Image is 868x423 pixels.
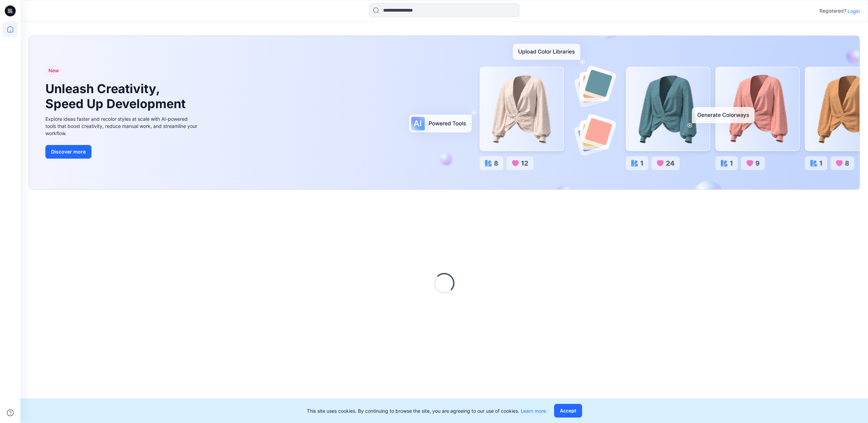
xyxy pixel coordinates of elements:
[820,7,846,15] p: Registered?
[45,145,91,159] button: Discover more
[48,67,59,75] span: New
[307,407,546,414] p: This site uses cookies. By continuing to browse the site, you are agreeing to our use of cookies.
[45,145,199,159] a: Discover more
[848,8,860,15] p: Login
[554,404,582,418] button: Accept
[45,115,199,137] div: Explore ideas faster and recolor styles at scale with AI-powered tools that boost creativity, red...
[521,408,546,414] a: Learn more
[45,82,189,111] h1: Unleash Creativity, Speed Up Development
